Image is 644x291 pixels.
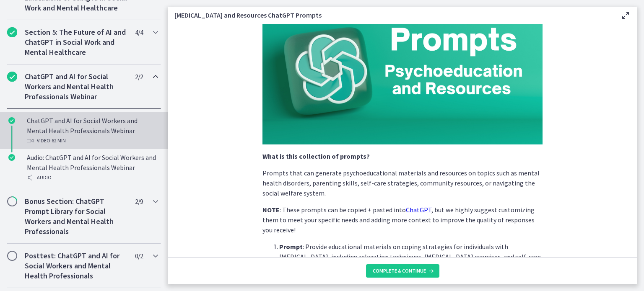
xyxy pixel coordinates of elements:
strong: NOTE [262,206,280,214]
h2: Posttest: ChatGPT and AI for Social Workers and Mental Health Professionals [25,251,127,281]
i: Completed [7,27,17,37]
span: 0 / 2 [135,251,143,261]
p: Prompts that can generate psychoeducational materials and resources on topics such as mental heal... [262,168,543,198]
i: Completed [8,117,15,124]
div: Audio: ChatGPT and AI for Social Workers and Mental Health Professionals Webinar [27,152,158,183]
i: Completed [7,72,17,82]
div: Video [27,136,158,146]
div: ChatGPT and AI for Social Workers and Mental Health Professionals Webinar [27,116,158,146]
a: ChatGPT [406,206,431,214]
p: : These prompts can be copied + pasted into , but we highly suggest customizing them to meet your... [262,205,543,235]
span: Complete & continue [373,268,426,274]
span: · 62 min [50,136,66,146]
button: Complete & continue [366,264,439,278]
h2: Section 5: The Future of AI and ChatGPT in Social Work and Mental Healthcare [25,27,127,57]
span: 2 / 2 [135,72,143,82]
span: 2 / 9 [135,196,143,206]
span: 4 / 4 [135,27,143,37]
h3: [MEDICAL_DATA] and Resources ChatGPT Prompts [174,10,607,20]
strong: Prompt [279,242,303,251]
h2: Bonus Section: ChatGPT Prompt Library for Social Workers and Mental Health Professionals [25,196,127,237]
i: Completed [8,154,15,161]
div: Audio [27,173,158,183]
p: : Provide educational materials on coping strategies for individuals with [MEDICAL_DATA], includi... [279,242,543,272]
h2: ChatGPT and AI for Social Workers and Mental Health Professionals Webinar [25,72,127,102]
strong: What is this collection of prompts? [262,152,370,160]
